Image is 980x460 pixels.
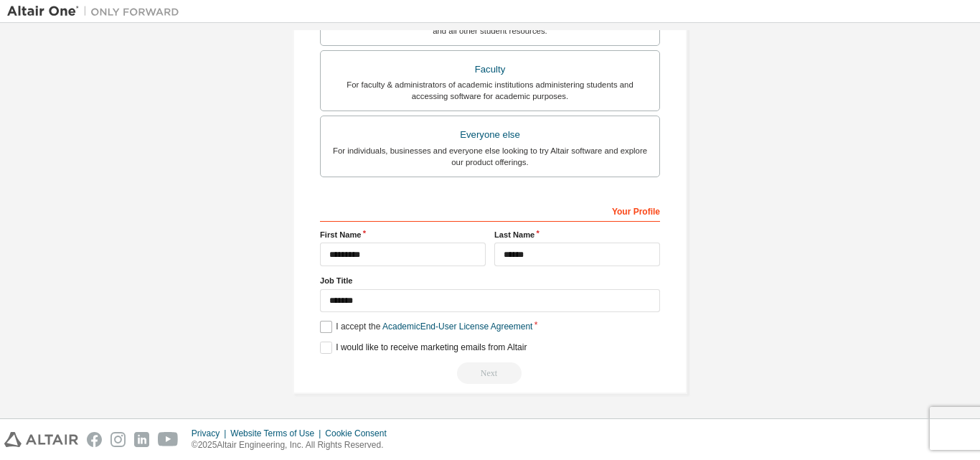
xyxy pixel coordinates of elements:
label: Job Title [320,275,660,286]
div: Cookie Consent [325,428,395,439]
div: Privacy [192,428,230,439]
img: instagram.svg [110,432,126,447]
p: © 2025 Altair Engineering, Inc. All Rights Reserved. [192,439,395,451]
img: facebook.svg [87,432,102,447]
div: For faculty & administrators of academic institutions administering students and accessing softwa... [329,79,651,102]
label: Last Name [494,229,660,240]
div: For individuals, businesses and everyone else looking to try Altair software and explore our prod... [329,145,651,168]
label: I accept the [320,321,532,333]
img: altair_logo.svg [4,432,78,447]
a: Academic End-User License Agreement [382,321,532,332]
img: Altair One [7,4,187,19]
img: youtube.svg [158,432,179,447]
div: Everyone else [329,125,651,145]
img: linkedin.svg [134,432,149,447]
div: Website Terms of Use [230,428,325,439]
div: Faculty [329,60,651,80]
label: First Name [320,229,486,240]
div: Your Profile [320,199,660,222]
label: I would like to receive marketing emails from Altair [320,342,527,354]
div: Read and acccept EULA to continue [320,362,660,384]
